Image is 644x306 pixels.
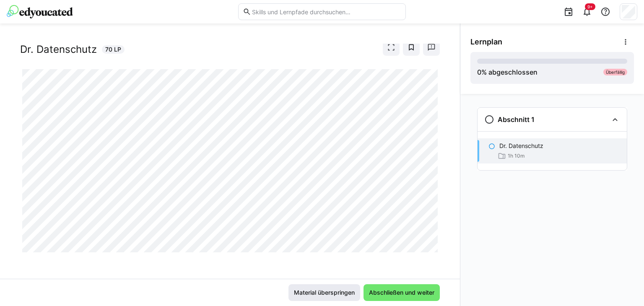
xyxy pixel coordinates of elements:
[364,284,440,301] button: Abschließen und weiter
[498,115,535,124] h3: Abschnitt 1
[470,37,502,47] span: Lernplan
[251,8,401,16] input: Skills und Lernpfade durchsuchen…
[293,288,356,297] span: Material überspringen
[20,43,97,56] h2: Dr. Datenschutz
[477,67,538,77] div: % abgeschlossen
[587,4,593,9] span: 9+
[499,142,543,150] p: Dr. Datenschutz
[368,288,436,297] span: Abschließen und weiter
[603,69,627,75] div: Überfällig
[508,153,525,159] span: 1h 10m
[477,68,481,76] span: 0
[105,45,121,54] span: 70 LP
[288,284,360,301] button: Material überspringen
